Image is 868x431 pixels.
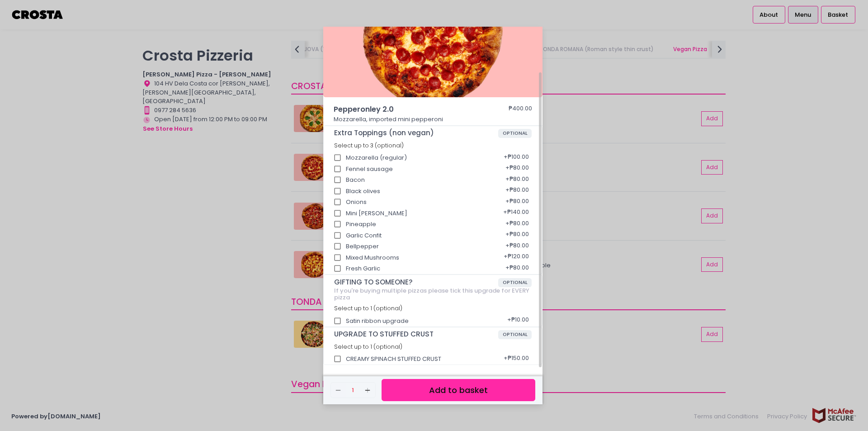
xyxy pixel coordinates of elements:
p: Mozzarella, imported mini pepperoni [334,115,533,124]
span: OPTIONAL [498,278,532,287]
div: + ₱80.00 [502,216,532,233]
span: Extra Toppings (non vegan) [334,129,498,137]
div: + ₱80.00 [502,260,532,277]
div: + ₱10.00 [504,313,532,330]
span: Select up to 1 (optional) [334,304,402,312]
div: ₱400.00 [509,104,532,115]
span: UPGRADE TO STUFFED CRUST [334,330,498,338]
div: If you're buying multiple pizzas please tick this upgrade for EVERY pizza [334,287,532,301]
div: + ₱120.00 [500,249,532,266]
span: OPTIONAL [498,129,532,138]
span: GIFTING TO SOMEONE? [334,278,498,286]
span: Pepperonley 2.0 [334,104,483,115]
div: + ₱80.00 [502,227,532,244]
span: Select up to 1 (optional) [334,343,402,350]
span: Select up to 3 (optional) [334,142,404,149]
div: + ₱100.00 [500,149,532,166]
div: + ₱80.00 [502,183,532,200]
div: + ₱80.00 [502,194,532,211]
div: + ₱150.00 [500,350,532,368]
div: + ₱140.00 [500,205,532,222]
span: OPTIONAL [498,330,532,339]
div: + ₱80.00 [502,161,532,178]
div: + ₱80.00 [502,171,532,189]
div: + ₱80.00 [502,238,532,255]
button: Add to basket [382,379,535,401]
